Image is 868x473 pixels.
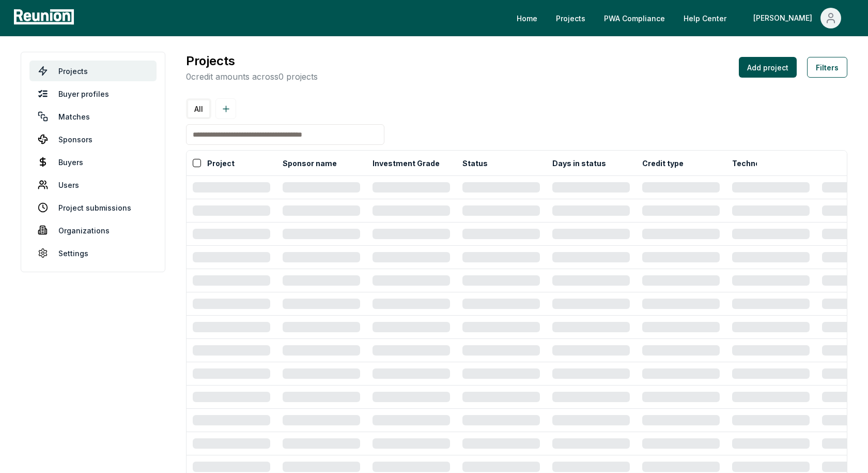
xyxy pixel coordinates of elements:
nav: Main [508,8,858,28]
a: Projects [548,8,594,28]
a: Buyers [29,152,157,172]
a: Home [508,8,546,28]
button: All [188,100,209,117]
a: Sponsors [29,129,157,150]
a: Settings [29,243,157,263]
button: Project [205,153,237,173]
button: [PERSON_NAME] [745,8,849,28]
button: Filters [807,57,847,78]
a: Projects [29,61,157,81]
button: Investment Grade [370,153,442,173]
a: Organizations [29,220,157,241]
a: Buyer profiles [29,83,157,104]
button: Technologies [730,153,785,173]
button: Sponsor name [281,153,339,173]
h3: Projects [186,52,318,70]
a: Matches [29,106,157,127]
p: 0 credit amounts across 0 projects [186,70,318,83]
button: Status [460,153,490,173]
a: Users [29,174,157,195]
a: Project submissions [29,197,157,218]
div: [PERSON_NAME] [753,8,816,28]
a: PWA Compliance [596,8,673,28]
a: Help Center [675,8,735,28]
button: Add project [739,57,797,78]
button: Credit type [640,153,686,173]
button: Days in status [550,153,608,173]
